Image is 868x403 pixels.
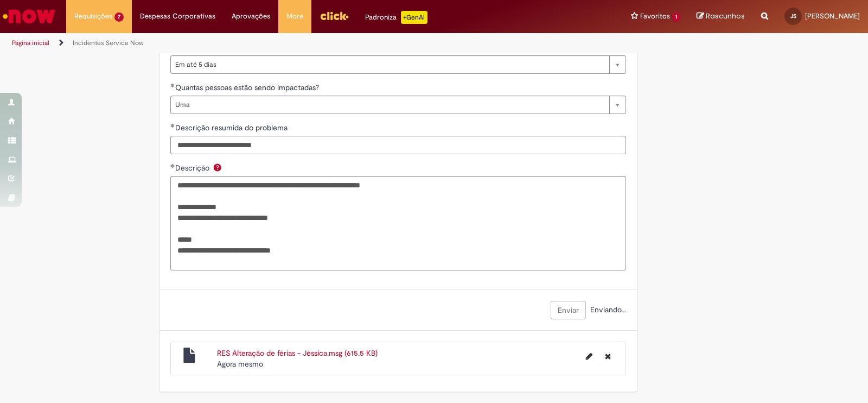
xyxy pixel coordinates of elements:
span: Rascunhos [706,11,745,21]
span: Em até 5 dias [175,56,604,73]
span: Uma [175,96,604,114]
span: Agora mesmo [217,359,263,369]
span: Obrigatório Preenchido [170,123,175,128]
span: Ajuda para Descrição [211,163,224,172]
a: Página inicial [12,39,49,47]
button: Editar nome de arquivo RES Alteração de férias - Jéssica.msg [579,348,599,365]
a: Rascunhos [697,11,745,22]
img: ServiceNow [1,5,57,27]
a: Incidentes Service Now [73,39,144,47]
span: Enviando... [588,305,626,314]
input: Descrição resumida do problema [170,136,626,154]
span: Requisições [74,11,112,22]
span: More [286,11,303,22]
span: Obrigatório Preenchido [170,83,175,87]
span: JS [790,12,796,20]
span: Quantas pessoas estão sendo impactadas? [175,83,321,92]
img: click_logo_yellow_360x200.png [320,8,349,24]
span: Descrição resumida do problema [175,123,290,133]
div: Padroniza [365,11,427,24]
span: Descrição [175,163,212,173]
span: Despesas Corporativas [140,11,215,22]
span: 7 [114,12,124,22]
span: Favoritos [640,11,670,22]
span: [PERSON_NAME] [805,11,860,21]
ul: Trilhas de página [8,33,571,53]
span: 1 [672,12,680,22]
span: Aprovações [232,11,270,22]
button: Excluir RES Alteração de férias - Jéssica.msg [598,348,617,365]
textarea: Descrição [170,176,626,270]
time: 27/08/2025 13:19:08 [217,359,263,369]
p: +GenAi [401,11,427,24]
span: Obrigatório Preenchido [170,163,175,168]
a: RES Alteração de férias - Jéssica.msg (615.5 KB) [217,348,378,358]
